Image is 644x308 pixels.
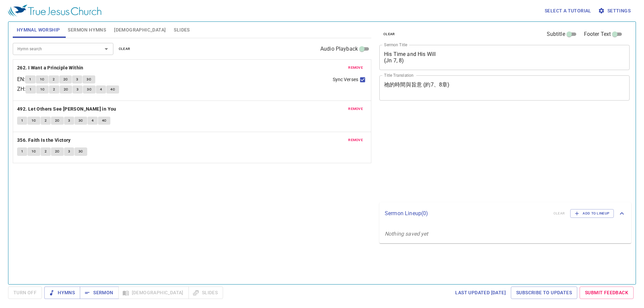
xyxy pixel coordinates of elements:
[36,75,49,83] button: 1C
[17,136,71,144] b: 356. Faith Is the Victory
[17,147,27,156] button: 1
[17,85,25,93] p: ZH :
[17,136,72,144] button: 356. Faith Is the Victory
[30,86,32,93] span: 1
[55,118,60,124] span: 2C
[384,51,625,64] textarea: His Time and His Will (Jn 7, 8)
[344,64,367,72] button: remove
[320,45,358,53] span: Audio Playback
[8,5,101,17] img: True Jesus Church
[80,287,118,299] button: Sermon
[40,86,45,93] span: 1C
[64,117,74,125] button: 3
[115,45,135,53] button: clear
[50,289,75,297] span: Hymns
[17,64,85,72] button: 262. I Want a Principle Within
[584,30,611,38] span: Footer Text
[45,148,47,155] span: 2
[385,231,428,237] i: Nothing saved yet
[78,118,83,124] span: 3C
[348,65,363,71] span: remove
[597,5,633,17] button: Settings
[110,86,115,93] span: 4C
[72,75,82,83] button: 3
[76,86,78,93] span: 3
[102,118,107,124] span: 4C
[377,108,580,200] iframe: from-child
[174,26,190,34] span: Slides
[455,289,506,297] span: Last updated [DATE]
[98,117,111,125] button: 4C
[599,7,631,15] span: Settings
[379,202,631,225] div: Sermon Lineup(0)clearAdd to Lineup
[575,210,609,217] span: Add to Lineup
[119,46,130,52] span: clear
[100,86,102,93] span: 4
[64,86,68,93] span: 2C
[55,148,60,155] span: 2C
[78,148,83,155] span: 3C
[64,147,74,156] button: 3
[17,26,60,34] span: Hymnal Worship
[44,287,80,299] button: Hymns
[87,76,91,82] span: 3C
[542,5,594,17] button: Select a tutorial
[106,85,119,94] button: 4C
[88,117,98,125] button: 4
[570,209,614,218] button: Add to Lineup
[28,147,40,156] button: 1C
[348,137,363,143] span: remove
[25,85,36,94] button: 1
[545,7,591,15] span: Select a tutorial
[114,26,166,34] span: [DEMOGRAPHIC_DATA]
[17,105,117,113] button: 492. Let Others See [PERSON_NAME] in You
[53,86,55,93] span: 2
[29,76,31,82] span: 1
[25,75,35,83] button: 1
[83,85,96,94] button: 3C
[348,106,363,112] span: remove
[60,85,72,94] button: 2C
[21,118,23,124] span: 1
[92,118,94,124] span: 4
[580,287,634,299] a: Submit Feedback
[511,287,577,299] a: Subscribe to Updates
[547,30,565,38] span: Subtitle
[68,148,70,155] span: 3
[63,76,68,82] span: 2C
[41,117,51,125] button: 2
[68,118,70,124] span: 3
[49,85,59,94] button: 2
[17,75,25,83] p: EN :
[344,136,367,144] button: remove
[72,85,83,94] button: 3
[452,287,508,299] a: Last updated [DATE]
[17,105,116,113] b: 492. Let Others See [PERSON_NAME] in You
[384,81,625,94] textarea: 祂的時間與旨意 (約7、8章)
[74,147,87,156] button: 3C
[36,85,49,94] button: 1C
[40,76,45,82] span: 1C
[516,289,572,297] span: Subscribe to Updates
[87,86,92,93] span: 3C
[41,147,51,156] button: 2
[333,76,358,83] span: Sync Verses
[74,117,87,125] button: 3C
[85,289,113,297] span: Sermon
[83,75,95,83] button: 3C
[344,105,367,113] button: remove
[96,85,106,94] button: 4
[51,147,64,156] button: 2C
[32,148,36,155] span: 1C
[76,76,78,82] span: 3
[385,209,548,218] p: Sermon Lineup ( 0 )
[21,148,23,155] span: 1
[51,117,64,125] button: 2C
[68,26,106,34] span: Sermon Hymns
[585,289,628,297] span: Submit Feedback
[49,75,59,83] button: 2
[383,31,395,37] span: clear
[28,117,40,125] button: 1C
[17,117,27,125] button: 1
[102,44,111,54] button: Open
